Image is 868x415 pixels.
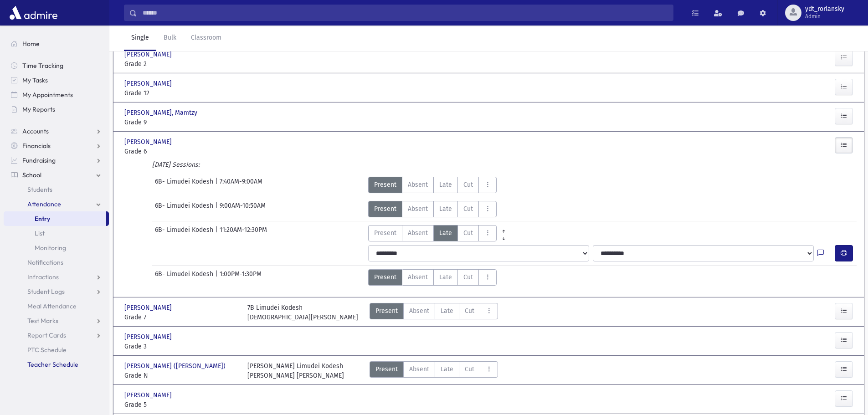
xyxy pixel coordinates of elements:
a: My Reports [4,102,109,117]
div: AttTypes [368,201,497,217]
span: Present [374,272,396,282]
span: Absent [408,228,428,238]
a: Home [4,36,109,51]
span: [PERSON_NAME] [124,390,174,400]
a: Test Marks [4,313,109,328]
a: Bulk [156,26,184,51]
span: Grade 12 [124,88,238,98]
a: All Prior [497,225,511,232]
span: Meal Attendance [27,302,77,310]
span: [PERSON_NAME] [124,79,174,88]
span: Grade 5 [124,400,238,410]
span: ydt_rorlansky [805,5,844,13]
div: AttTypes [368,269,497,286]
span: 6B- Limudei Kodesh [155,269,215,286]
a: Accounts [4,124,109,138]
a: Report Cards [4,328,109,343]
span: Test Marks [27,317,58,325]
a: Meal Attendance [4,299,109,313]
a: Notifications [4,255,109,270]
span: [PERSON_NAME] [124,303,174,313]
span: [PERSON_NAME], Mamtzy [124,108,199,118]
a: Financials [4,138,109,153]
span: Absent [408,180,428,190]
span: Late [439,228,452,238]
span: School [22,171,41,179]
span: [PERSON_NAME] [124,137,174,147]
span: Absent [408,272,428,282]
span: 7:40AM-9:00AM [220,177,262,193]
div: AttTypes [370,303,498,322]
div: AttTypes [370,361,498,380]
span: Late [441,364,453,374]
a: My Appointments [4,87,109,102]
span: [PERSON_NAME] [124,332,174,342]
span: | [215,201,220,217]
span: My Tasks [22,76,48,84]
span: Admin [805,13,844,20]
a: Attendance [4,197,109,211]
span: Present [375,306,398,316]
span: Cut [463,228,473,238]
div: [PERSON_NAME] Limudei Kodesh [PERSON_NAME] [PERSON_NAME] [247,361,344,380]
a: Fundraising [4,153,109,168]
span: | [215,225,220,241]
span: Students [27,185,52,194]
span: Grade N [124,371,238,380]
a: Classroom [184,26,229,51]
span: Monitoring [35,244,66,252]
span: Report Cards [27,331,66,339]
span: Absent [409,306,429,316]
span: Accounts [22,127,49,135]
span: [PERSON_NAME] [124,50,174,59]
span: Late [439,180,452,190]
span: Attendance [27,200,61,208]
span: Grade 7 [124,313,238,322]
span: Cut [463,180,473,190]
span: Late [439,204,452,214]
span: Absent [409,364,429,374]
a: Infractions [4,270,109,284]
a: List [4,226,109,241]
span: 6B- Limudei Kodesh [155,201,215,217]
span: 11:20AM-12:30PM [220,225,267,241]
span: Grade 9 [124,118,238,127]
div: AttTypes [368,225,511,241]
a: Time Tracking [4,58,109,73]
span: 1:00PM-1:30PM [220,269,262,286]
a: School [4,168,109,182]
span: Present [374,180,396,190]
span: My Appointments [22,91,73,99]
span: Absent [408,204,428,214]
span: Fundraising [22,156,56,164]
span: Cut [463,272,473,282]
a: PTC Schedule [4,343,109,357]
span: Grade 2 [124,59,238,69]
div: 7B Limudei Kodesh [DEMOGRAPHIC_DATA][PERSON_NAME] [247,303,358,322]
span: Cut [463,204,473,214]
span: Late [439,272,452,282]
span: | [215,269,220,286]
i: [DATE] Sessions: [152,161,200,169]
a: Monitoring [4,241,109,255]
a: Students [4,182,109,197]
span: Notifications [27,258,63,266]
span: Student Logs [27,287,65,296]
img: AdmirePro [7,4,60,22]
div: AttTypes [368,177,497,193]
span: 6B- Limudei Kodesh [155,177,215,193]
a: My Tasks [4,73,109,87]
span: [PERSON_NAME] ([PERSON_NAME]) [124,361,227,371]
span: Late [441,306,453,316]
span: Infractions [27,273,59,281]
span: Entry [35,215,50,223]
a: Teacher Schedule [4,357,109,372]
span: Financials [22,142,51,150]
span: Present [374,204,396,214]
span: Grade 6 [124,147,238,156]
a: Entry [4,211,106,226]
span: Cut [465,364,474,374]
span: My Reports [22,105,55,113]
a: All Later [497,232,511,240]
span: Present [374,228,396,238]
